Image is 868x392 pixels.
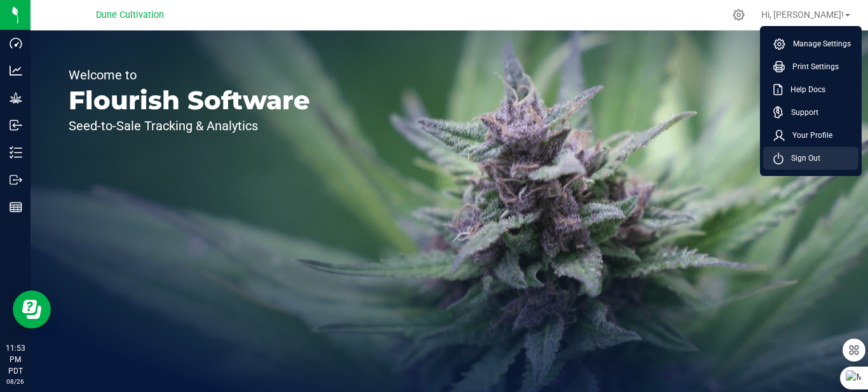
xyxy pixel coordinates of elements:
inline-svg: Dashboard [10,37,22,50]
span: Print Settings [785,60,839,73]
inline-svg: Outbound [10,173,22,186]
iframe: Resource center [13,290,51,328]
p: 08/26 [6,377,25,386]
inline-svg: Inbound [10,119,22,132]
inline-svg: Analytics [10,64,22,77]
inline-svg: Reports [10,201,22,213]
span: Support [783,106,818,119]
span: Help Docs [783,83,825,96]
span: Sign Out [783,152,820,165]
p: Welcome to [69,69,310,81]
p: Flourish Software [69,88,310,113]
a: Support [773,106,853,119]
inline-svg: Grow [10,91,22,104]
div: Manage settings [731,9,747,21]
span: Dune Cultivation [96,10,164,20]
span: Your Profile [785,129,832,142]
span: Hi, [PERSON_NAME]! [761,10,844,20]
p: Seed-to-Sale Tracking & Analytics [69,119,310,132]
li: Sign Out [763,147,858,170]
span: Manage Settings [785,37,851,50]
inline-svg: Inventory [10,146,22,159]
p: 11:53 PM PDT [6,342,25,377]
a: Help Docs [773,83,853,96]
